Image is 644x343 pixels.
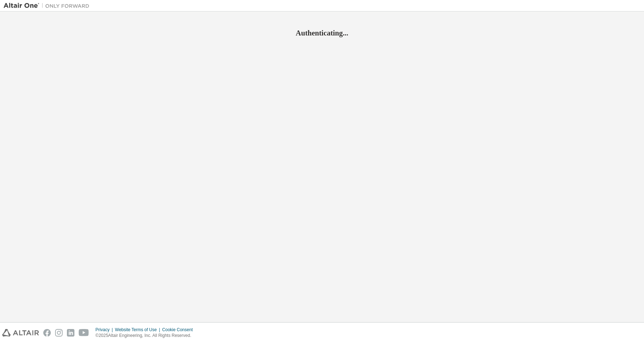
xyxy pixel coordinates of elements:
img: instagram.svg [55,329,63,337]
img: facebook.svg [43,329,51,337]
img: Altair One [4,2,93,9]
img: youtube.svg [79,329,89,337]
div: Cookie Consent [162,327,197,333]
h2: Authenticating... [4,28,640,38]
img: linkedin.svg [67,329,74,337]
p: © 2025 Altair Engineering, Inc. All Rights Reserved. [96,333,197,339]
div: Website Terms of Use [115,327,162,333]
img: altair_logo.svg [2,329,39,337]
div: Privacy [96,327,115,333]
